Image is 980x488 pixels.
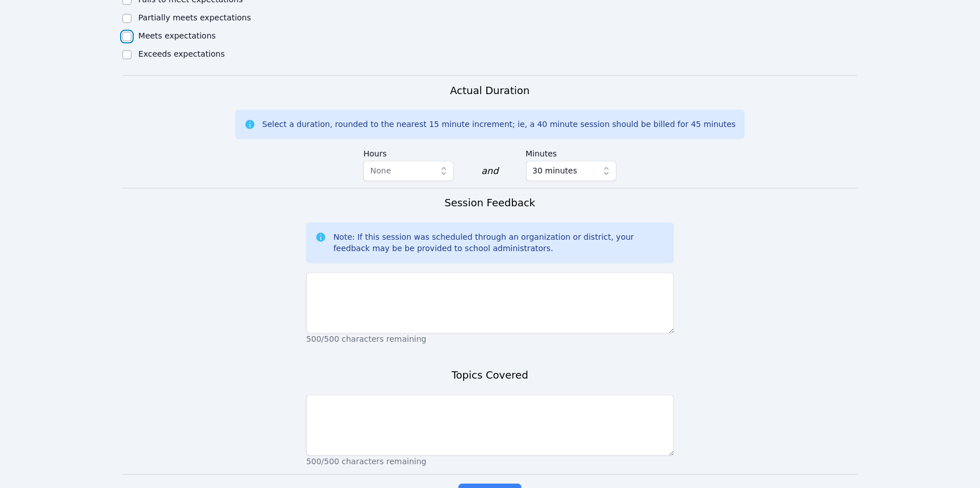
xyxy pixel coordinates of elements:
h3: Topics Covered [452,368,528,384]
button: 30 minutes [526,161,617,181]
label: Exceeds expectations [138,49,224,58]
span: 30 minutes [533,164,578,178]
div: and [481,165,498,179]
button: None [363,161,454,181]
div: Select a duration, rounded to the nearest 15 minute increment; ie, a 40 minute session should be ... [262,119,736,130]
label: Minutes [526,144,617,161]
p: 500/500 characters remaining [306,334,673,345]
label: Meets expectations [138,31,216,40]
h3: Actual Duration [450,83,529,99]
p: 500/500 characters remaining [306,456,673,468]
label: Partially meets expectations [138,13,251,22]
div: Note: If this session was scheduled through an organization or district, your feedback may be be ... [333,232,664,254]
label: Hours [363,144,454,161]
span: None [370,167,391,176]
h3: Session Feedback [444,196,535,211]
